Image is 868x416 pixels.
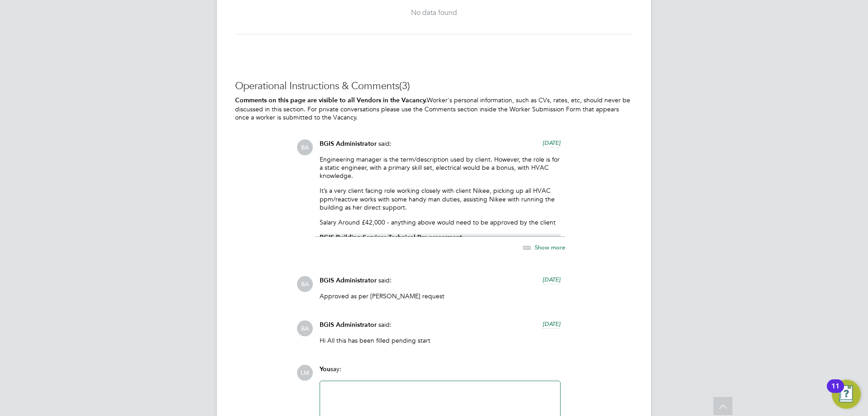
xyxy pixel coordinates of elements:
[297,320,313,336] span: BA
[320,336,561,344] p: Hi All this has been filled pending start
[542,276,561,283] span: [DATE]
[320,365,330,373] span: You
[378,276,392,284] span: said:
[320,321,377,329] span: BGIS Administrator
[535,244,565,251] span: Show more
[244,8,624,18] div: No data found
[297,276,313,292] span: BA
[399,80,410,92] span: (3)
[235,96,633,121] p: Worker's personal information, such as CVs, rates, etc, should never be discussed in this section...
[235,80,633,93] h3: Operational Instructions & Comments
[235,96,427,104] b: Comments on this page are visible to all Vendors in the Vacancy.
[320,218,561,226] p: Salary Around £42,000 - anything above would need to be approved by the client
[378,320,392,329] span: said:
[831,386,840,398] div: 11
[320,234,464,241] strong: BGIS Building Services Technical Pre-assessment.
[320,186,561,211] p: It’s a very client facing role working closely with client Nikee, picking up all HVAC ppm/reactiv...
[542,139,561,147] span: [DATE]
[832,380,861,409] button: Open Resource Center, 11 new notifications
[320,292,561,300] p: Approved as per [PERSON_NAME] request
[320,365,561,381] div: say:
[378,139,392,148] span: said:
[542,320,561,328] span: [DATE]
[297,365,313,381] span: LM
[297,139,313,155] span: BA
[320,155,561,180] p: Engineering manager is the term/description used by client. However, the role is for a static eng...
[320,140,377,148] span: BGIS Administrator
[320,277,377,284] span: BGIS Administrator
